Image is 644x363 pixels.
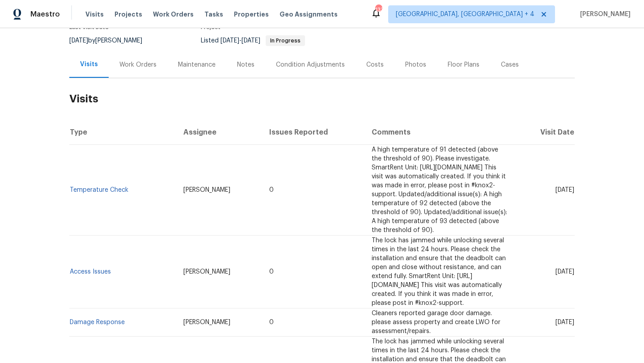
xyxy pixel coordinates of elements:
[234,10,269,19] span: Properties
[516,120,575,145] th: Visit Date
[220,38,239,44] span: [DATE]
[269,319,274,325] span: 0
[70,319,125,325] a: Damage Response
[405,60,426,69] div: Photos
[70,269,111,275] a: Access Issues
[241,38,260,44] span: [DATE]
[262,120,364,145] th: Issues Reported
[114,10,142,19] span: Projects
[364,120,516,145] th: Comments
[280,10,338,19] span: Geo Assignments
[555,187,574,193] span: [DATE]
[69,120,176,145] th: Type
[372,310,500,334] span: Cleaners reported garage door damage. please assess property and create LWO for assessment/repairs.
[201,38,305,44] span: Listed
[220,38,260,44] span: -
[375,5,381,14] div: 133
[153,10,194,19] span: Work Orders
[366,60,384,69] div: Costs
[448,60,479,69] div: Floor Plans
[267,38,304,43] span: In Progress
[183,319,230,325] span: [PERSON_NAME]
[30,10,60,19] span: Maestro
[69,38,88,44] span: [DATE]
[178,60,216,69] div: Maintenance
[555,269,574,275] span: [DATE]
[269,187,274,193] span: 0
[183,187,230,193] span: [PERSON_NAME]
[204,11,223,17] span: Tasks
[70,187,128,193] a: Temperature Check
[396,10,534,19] span: [GEOGRAPHIC_DATA], [GEOGRAPHIC_DATA] + 4
[85,10,104,19] span: Visits
[269,269,274,275] span: 0
[69,35,153,46] div: by [PERSON_NAME]
[372,147,507,233] span: A high temperature of 91 detected (above the threshold of 90). Please investigate. SmartRent Unit...
[80,60,98,69] div: Visits
[69,78,575,120] h2: Visits
[237,60,254,69] div: Notes
[555,319,574,325] span: [DATE]
[183,269,230,275] span: [PERSON_NAME]
[576,10,631,19] span: [PERSON_NAME]
[501,60,519,69] div: Cases
[372,237,506,306] span: The lock has jammed while unlocking several times in the last 24 hours. Please check the installa...
[176,120,262,145] th: Assignee
[119,60,157,69] div: Work Orders
[276,60,345,69] div: Condition Adjustments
